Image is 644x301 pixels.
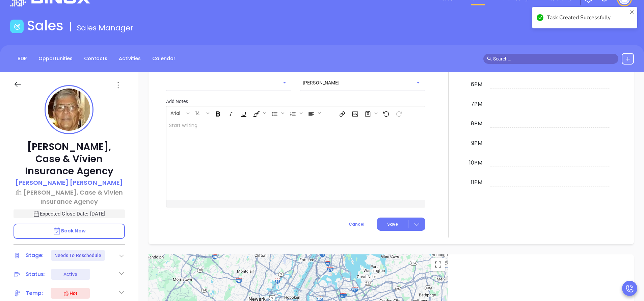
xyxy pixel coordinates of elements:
[167,107,191,119] span: Font family
[377,218,425,231] button: Save
[336,218,377,231] button: Cancel
[413,78,423,87] button: Open
[14,209,125,218] p: Expected Close Date: [DATE]
[167,110,184,115] span: Arial
[336,107,348,119] span: Insert link
[387,221,398,227] span: Save
[115,53,145,64] a: Activities
[237,107,249,119] span: Underline
[26,269,46,279] div: Status:
[431,258,445,271] button: Toggle fullscreen view
[26,288,43,298] div: Temp:
[148,53,180,64] a: Calendar
[14,141,125,177] p: [PERSON_NAME], Case & Vivien Insurance Agency
[469,80,484,89] div: 6pm
[468,159,484,167] div: 10pm
[77,23,133,33] span: Sales Manager
[80,53,111,64] a: Contacts
[493,55,615,62] input: Search…
[287,107,304,119] span: Insert Ordered List
[192,107,205,119] button: 14
[349,107,361,119] span: Insert Image
[192,107,211,119] span: Font size
[380,107,392,119] span: Undo
[469,120,484,128] div: 8pm
[166,98,425,105] p: Add Notes
[167,107,185,119] button: Arial
[63,269,77,280] div: Active
[470,139,484,147] div: 9pm
[63,289,77,297] div: Hot
[393,107,405,119] span: Redo
[547,14,627,22] div: Task Created Successfully
[26,250,44,260] div: Stage:
[14,188,125,206] a: [PERSON_NAME], Case & Vivien Insurance Agency
[48,89,90,131] img: profile-user
[34,53,77,64] a: Opportunities
[224,107,237,119] span: Italic
[54,250,102,261] div: Needs To Reschedule
[212,107,224,119] span: Bold
[268,107,286,119] span: Insert Unordered List
[250,107,268,119] span: Fill color or set the text color
[53,227,86,234] span: Book Now
[361,107,379,119] span: Surveys
[305,107,322,119] span: Align
[280,78,289,87] button: Open
[192,110,204,115] span: 14
[14,53,31,64] a: BDR
[27,18,63,34] h1: Sales
[16,178,123,188] a: [PERSON_NAME] [PERSON_NAME]
[469,178,484,186] div: 11pm
[469,100,484,108] div: 7pm
[487,56,492,61] span: search
[349,221,365,227] span: Cancel
[16,178,123,187] p: [PERSON_NAME] [PERSON_NAME]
